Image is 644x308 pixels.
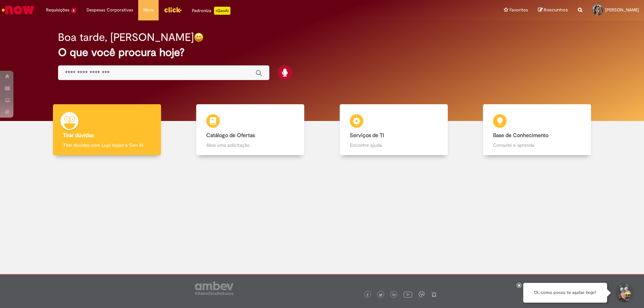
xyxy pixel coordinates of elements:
b: Catálogo de Ofertas [206,132,255,139]
img: logo_footer_ambev_rotulo_gray.png [195,282,233,295]
img: logo_footer_facebook.png [366,293,369,297]
a: Base de Conhecimento Consulte e aprenda [466,104,609,156]
img: happy-face.png [194,33,204,42]
span: 6 [71,8,76,13]
img: logo_footer_workplace.png [419,291,425,297]
img: logo_footer_twitter.png [379,293,382,297]
div: Padroniza [192,7,230,15]
h2: O que você procura hoje? [58,47,586,58]
span: Favoritos [509,7,528,13]
a: Rascunhos [538,7,568,13]
span: Despesas Corporativas [87,7,133,13]
span: [PERSON_NAME] [605,7,639,13]
p: Abra uma solicitação [206,142,294,148]
img: ServiceNow [1,3,35,17]
span: More [143,7,154,13]
b: Serviços de TI [350,132,384,139]
b: Base de Conhecimento [493,132,548,139]
b: Tirar dúvidas [63,132,94,139]
button: Iniciar Conversa de Suporte [614,283,634,303]
p: Encontre ajuda [350,142,438,148]
p: Consulte e aprenda [493,142,581,148]
div: Oi, como posso te ajudar hoje? [523,283,607,303]
img: click_logo_yellow_360x200.png [164,5,182,15]
span: Requisições [46,7,69,13]
h2: Boa tarde, [PERSON_NAME] [58,32,194,43]
a: Catálogo de Ofertas Abra uma solicitação [179,104,322,156]
span: Rascunhos [544,7,568,13]
a: Tirar dúvidas Tirar dúvidas com Lupi Assist e Gen Ai [35,104,179,156]
a: Serviços de TI Encontre ajuda [322,104,466,156]
p: +GenAi [214,7,230,15]
img: logo_footer_youtube.png [404,290,412,299]
img: logo_footer_linkedin.png [392,293,396,297]
img: logo_footer_naosei.png [431,291,437,297]
p: Tirar dúvidas com Lupi Assist e Gen Ai [63,142,151,148]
